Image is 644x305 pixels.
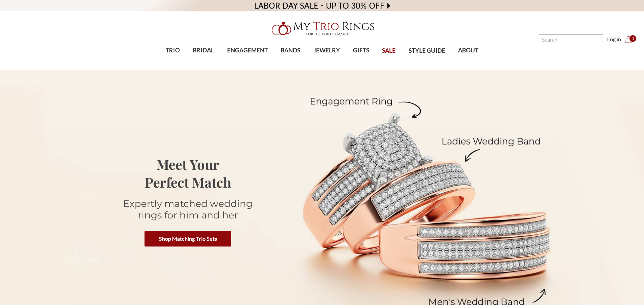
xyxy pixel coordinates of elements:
button: submenu toggle [465,62,472,62]
svg: cart.cart_preview [625,36,632,43]
a: BANDS [274,40,307,62]
a: Cart with 0 items [625,35,636,43]
span: STYLE GUIDE [409,46,445,55]
a: TRIO [159,40,186,62]
span: JEWELRY [313,46,340,55]
button: submenu toggle [287,62,294,62]
span: TRIO [166,46,180,55]
a: GIFTS [347,40,376,62]
span: BANDS [281,46,300,55]
span: ABOUT [458,46,478,55]
img: My Trio Rings [268,18,376,40]
span: 1 [629,35,636,42]
button: submenu toggle [358,62,364,62]
a: Log in [607,35,621,43]
a: STYLE GUIDE [402,40,451,62]
span: ENGAGEMENT [227,46,268,55]
button: submenu toggle [200,62,207,62]
span: SALE [382,46,396,55]
span: BRIDAL [193,46,214,55]
a: My Trio Rings [187,18,457,40]
button: submenu toggle [169,62,176,62]
a: ENGAGEMENT [221,40,274,62]
a: BRIDAL [186,40,220,62]
button: submenu toggle [323,62,330,62]
a: SALE [376,40,402,62]
a: JEWELRY [307,40,346,62]
span: GIFTS [353,46,369,55]
button: submenu toggle [244,62,251,62]
input: Search [539,34,603,44]
a: ABOUT [452,40,485,62]
a: Shop Matching Trio Sets [145,231,231,247]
